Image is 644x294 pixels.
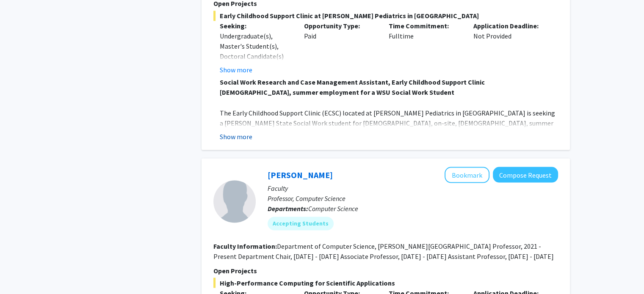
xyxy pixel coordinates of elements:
[220,65,252,75] button: Show more
[213,11,558,21] span: Early Childhood Support Clinic at [PERSON_NAME] Pediatrics in [GEOGRAPHIC_DATA]
[220,31,292,82] div: Undergraduate(s), Master's Student(s), Doctoral Candidate(s) (PhD, MD, DMD, PharmD, etc.)
[382,21,467,75] div: Fulltime
[213,242,277,250] b: Faculty Information:
[220,21,292,31] p: Seeking:
[220,131,252,141] button: Show more
[220,88,454,96] strong: [DEMOGRAPHIC_DATA], summer employment for a WSU Social Work Student
[220,108,555,137] span: The Early Childhood Support Clinic (ECSC) located at [PERSON_NAME] Pediatrics in [GEOGRAPHIC_DATA...
[298,21,382,75] div: Paid
[268,193,558,203] p: Professor, Computer Science
[268,169,333,180] a: [PERSON_NAME]
[304,21,376,31] p: Opportunity Type:
[389,21,461,31] p: Time Commitment:
[268,204,308,212] b: Departments:
[493,167,558,182] button: Compose Request to Loren Schwiebert
[213,242,554,260] fg-read-more: Department of Computer Science, [PERSON_NAME][GEOGRAPHIC_DATA] Professor, 2021 - Present Departme...
[268,217,334,230] mat-chip: Accepting Students
[6,256,36,288] iframe: Chat
[220,78,485,86] strong: Social Work Research and Case Management Assistant, Early Childhood Support Clinic
[308,204,358,212] span: Computer Science
[467,21,552,75] div: Not Provided
[268,183,558,193] p: Faculty
[473,21,545,31] p: Application Deadline:
[445,167,489,183] button: Add Loren Schwiebert to Bookmarks
[213,278,558,288] span: High-Performance Computing for Scientific Applications
[213,265,558,275] p: Open Projects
